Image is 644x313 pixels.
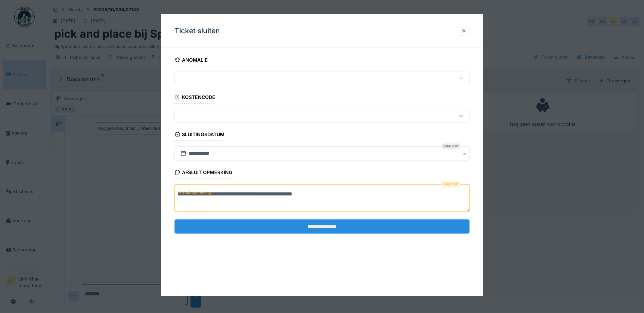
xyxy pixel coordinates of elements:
button: Close [462,146,470,161]
div: Verplicht [442,144,460,149]
div: Kostencode [174,92,215,104]
div: Sluitingsdatum [174,129,224,141]
div: Afsluit opmerking [174,167,233,179]
div: Anomalie [174,55,208,66]
label: Afsluit opmerking [177,188,213,196]
div: Verplicht [442,182,460,187]
h3: Ticket sluiten [174,27,220,35]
